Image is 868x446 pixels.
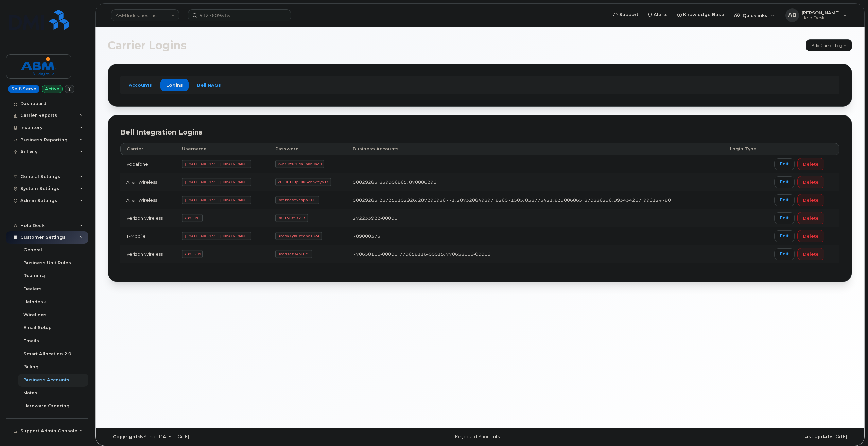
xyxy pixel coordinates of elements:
[182,250,203,258] code: ABM_S_M
[113,434,137,439] strong: Copyright
[123,79,158,91] a: Accounts
[347,191,724,209] td: 00029285, 287259102926, 287296986771, 287320849897, 826071505, 838775421, 839006865, 870886296, 9...
[803,233,819,239] span: Delete
[724,143,768,155] th: Login Type
[275,232,322,240] code: BrooklynGreene1324
[797,248,824,260] button: Delete
[797,230,824,242] button: Delete
[160,79,189,91] a: Logins
[806,39,852,51] a: Add Carrier Login
[797,176,824,188] button: Delete
[347,227,724,245] td: 789000373
[176,143,269,155] th: Username
[275,250,312,258] code: Headset34blue!
[120,143,176,155] th: Carrier
[120,155,176,173] td: Vodafone
[774,248,795,260] a: Edit
[347,209,724,227] td: 272233922-00001
[269,143,347,155] th: Password
[120,127,839,137] div: Bell Integration Logins
[191,79,227,91] a: Bell NAGs
[774,176,795,188] a: Edit
[182,160,251,168] code: [EMAIL_ADDRESS][DOMAIN_NAME]
[182,178,251,186] code: [EMAIL_ADDRESS][DOMAIN_NAME]
[347,245,724,263] td: 770658116-00001, 770658116-00015, 770658116-00016
[120,227,176,245] td: T-Mobile
[275,178,331,186] code: VClOHiIJpL0NGcbnZzyy1!
[182,232,251,240] code: [EMAIL_ADDRESS][DOMAIN_NAME]
[108,40,187,51] span: Carrier Logins
[774,230,795,242] a: Edit
[275,214,308,222] code: RallyOtis21!
[797,194,824,206] button: Delete
[120,245,176,263] td: Verizon Wireless
[347,143,724,155] th: Business Accounts
[347,173,724,191] td: 00029285, 839006865, 870886296
[803,197,819,203] span: Delete
[774,212,795,224] a: Edit
[455,434,500,439] a: Keyboard Shortcuts
[120,209,176,227] td: Verizon Wireless
[182,196,251,204] code: [EMAIL_ADDRESS][DOMAIN_NAME]
[803,161,819,167] span: Delete
[275,160,324,168] code: kwb!TWX*udn_ban9hcu
[774,194,795,206] a: Edit
[182,214,203,222] code: ABM_DMI
[802,434,832,439] strong: Last Update
[108,434,356,440] div: MyServe [DATE]–[DATE]
[774,158,795,170] a: Edit
[803,179,819,185] span: Delete
[797,158,824,170] button: Delete
[120,191,176,209] td: AT&T Wireless
[604,434,852,440] div: [DATE]
[120,173,176,191] td: AT&T Wireless
[797,212,824,224] button: Delete
[803,215,819,221] span: Delete
[803,251,819,257] span: Delete
[275,196,319,204] code: RottnestVespa111!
